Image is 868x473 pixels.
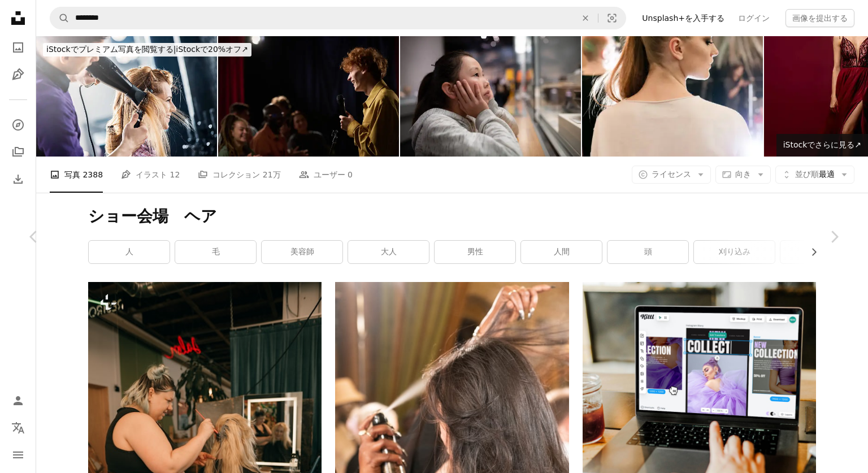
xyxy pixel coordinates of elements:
a: 男性 [435,241,515,263]
a: 人 [89,241,170,263]
a: 刈り込み [694,241,775,263]
a: ダウンロード履歴 [7,168,29,190]
button: 向き [715,166,771,184]
a: 写真 [7,36,29,59]
a: コレクション [7,141,29,163]
button: 言語 [7,416,29,439]
form: サイト内でビジュアルを探す [50,7,626,29]
a: イラスト [7,63,29,86]
span: 12 [170,168,180,181]
a: Unsplash+を入手する [635,9,731,27]
span: iStockでさらに見る ↗ [783,140,861,149]
span: iStockでプレミアム写真を閲覧する | [46,45,176,54]
a: 毛 [175,241,256,263]
img: 真剣に何かを見つめる女の子 [400,36,581,157]
button: 全てクリア [573,7,598,29]
button: Unsplashで検索する [50,7,70,29]
button: 画像を提出する [785,9,854,27]
img: ファッションウィークショーでファッションモデルを務める美しい女性の女性の肖像画。バックステージの写真撮影、新しい服のコレクションの舞台裏。ファッションデサイナーによるジン� [582,36,763,157]
span: 並び順 [795,170,819,179]
span: 21万 [263,168,281,181]
a: 人間 [521,241,602,263]
a: ユーザー 0 [299,157,353,193]
a: 長い髪をブローで乾かしている女性 [335,423,568,433]
a: 探す [7,114,29,136]
button: ライセンス [632,166,711,184]
a: 褐色 [780,241,861,263]
a: ログイン / 登録する [7,389,29,412]
a: 美容師 [262,241,342,263]
span: 最適 [795,169,835,180]
button: ビジュアル検索 [598,7,626,29]
button: 並び順最適 [775,166,854,184]
span: ライセンス [652,170,691,179]
a: ログイン [731,9,776,27]
a: iStockでプレミアム写真を閲覧する|iStockで20%オフ↗ [36,36,258,63]
img: は、ヘアスタイリストのます。 [36,36,217,157]
button: メニュー [7,444,29,466]
a: サロンで髪を切る女性 [88,452,322,462]
img: 観客の前でスタンダップコメディを披露 [218,36,399,157]
span: iStockで20%オフ ↗ [46,45,248,54]
h1: ショー会場 ヘア [88,206,816,227]
span: 向き [735,170,751,179]
span: 0 [348,168,353,181]
a: 大人 [348,241,429,263]
a: 頭 [607,241,688,263]
a: iStockでさらに見る↗ [776,134,868,157]
a: コレクション 21万 [198,157,280,193]
a: イラスト 12 [121,157,180,193]
a: 次へ [800,183,868,291]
